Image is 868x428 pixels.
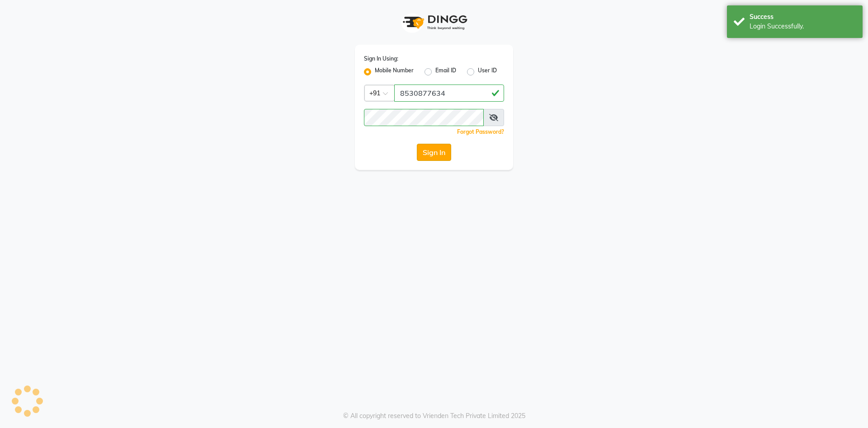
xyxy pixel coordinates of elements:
input: Username [364,109,484,126]
input: Username [394,85,504,102]
label: User ID [478,66,497,77]
button: Sign In [417,144,451,161]
label: Email ID [435,66,456,77]
div: Login Successfully. [750,22,856,31]
label: Sign In Using: [364,55,398,63]
a: Forgot Password? [457,128,504,135]
label: Mobile Number [375,66,414,77]
img: logo1.svg [398,9,470,36]
div: Success [750,12,856,22]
